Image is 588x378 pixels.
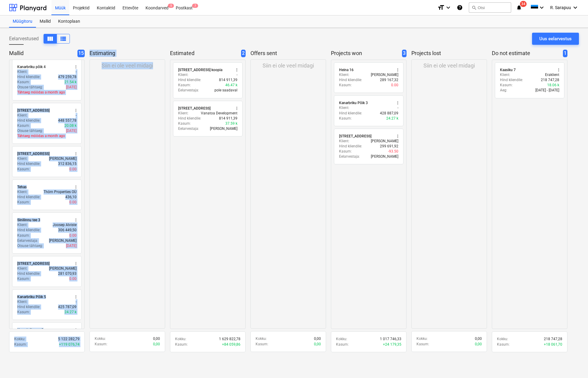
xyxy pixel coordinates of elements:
p: Klient : [17,299,28,304]
p: Thörn Properties OÜ [44,189,77,195]
p: Kasum : [14,342,27,347]
div: Chat Widget [558,349,588,378]
span: more_vert [234,106,239,111]
p: Klient : [339,72,349,77]
i: keyboard_arrow_down [538,4,545,11]
p: Kasum : [17,310,30,315]
p: 24.27 k [64,310,77,315]
p: Kasum : [416,342,429,347]
p: Siin ei ole veel midagi [102,62,153,69]
p: - [76,69,77,74]
i: format_size [437,4,445,11]
p: Klient : [17,113,28,118]
div: [STREET_ADDRESS] koopia [178,67,222,72]
p: [PERSON_NAME] [371,72,398,77]
p: Kasum : [336,342,349,347]
p: + 18 061,70 [544,342,562,347]
p: Projects lost [411,50,485,57]
p: 0.00 [69,233,77,238]
p: Kokku : [175,337,186,342]
div: [STREET_ADDRESS] [17,261,50,266]
p: Kasum : [17,276,30,281]
div: Tehas [17,185,27,189]
span: 1 [563,50,567,57]
span: 7 [192,4,198,8]
p: 425 787,09 [58,304,77,310]
div: Müügitoru [9,15,36,28]
p: 0.00 [69,200,77,205]
p: Hind kliendile : [17,304,40,310]
i: keyboard_arrow_down [572,4,579,11]
p: Klient : [339,105,349,110]
i: keyboard_arrow_down [445,4,452,11]
span: more_vert [73,218,78,222]
p: Kasum : [500,83,513,88]
p: [DATE] [66,243,77,248]
a: Kontoplaan [54,15,84,28]
p: Kasum : [178,83,191,88]
span: R. Sarapuu [550,5,571,10]
p: 436,10 [65,195,77,200]
p: Otsuse tähtaeg : [17,243,43,248]
p: -93.50 [388,149,398,154]
span: more_vert [73,151,78,156]
i: Abikeskus [457,4,463,11]
p: Kasum : [339,83,352,88]
p: Otsuse tähtaeg : [17,85,43,90]
p: 0.00 [391,83,398,88]
p: Kasum : [17,200,30,205]
p: [PERSON_NAME] [371,139,398,144]
i: notifications [516,4,522,11]
p: - [397,105,398,110]
span: more_vert [395,67,400,72]
p: - [237,72,237,77]
p: - [76,299,77,304]
span: more_vert [395,100,400,105]
p: 299 691,92 [380,144,398,149]
p: Mallid [9,50,75,57]
div: Heina 16 [339,67,354,72]
p: Kasum : [95,342,107,347]
p: + 84 059,86 [222,342,240,347]
div: Uus eelarvestus [539,35,572,43]
span: more_vert [73,108,78,113]
p: Hind kliendile : [17,74,40,80]
p: Kokku : [256,336,267,341]
p: [PERSON_NAME] [49,238,77,243]
span: more_vert [73,261,78,266]
p: Hind kliendile : [17,118,40,123]
p: 24.27 k [386,116,398,121]
button: Uus eelarvestus [532,33,579,45]
p: 46.47 k [225,83,237,88]
p: + 24 179,35 [383,342,401,347]
div: Eelarvestused [9,34,70,44]
p: Hind kliendile : [17,195,40,200]
p: 21.54 k [64,80,77,85]
p: Siin ei ole veel midagi [263,62,314,69]
p: Klient : [339,139,349,144]
p: Kokku : [416,336,428,341]
p: 218 747,28 [544,337,562,342]
p: Estimated [170,50,239,57]
p: Eelarvestaja : [178,88,199,93]
p: Hind kliendile : [339,111,362,116]
p: Tähtaeg möödas a month ago [17,90,77,95]
div: [STREET_ADDRESS] [339,134,371,139]
p: pole saadaval [214,88,237,93]
p: 281 070,93 [58,271,77,276]
p: Hind kliendile : [339,144,362,149]
p: [DATE] - [DATE] [535,88,559,93]
div: Kanarbriku Põik 5 [17,294,46,299]
p: Offers sent [250,50,324,57]
div: Kanarbriku Põik 3 [339,100,368,105]
span: Kuva veergudena [47,35,54,42]
p: Projects won [331,50,400,57]
p: 312 836,15 [58,161,77,166]
span: 5 [168,4,174,8]
p: 18.06 k [547,83,559,88]
p: Kasum : [17,123,30,128]
p: 428 887,09 [380,111,398,116]
p: [PERSON_NAME] [49,266,77,271]
p: [PERSON_NAME] [210,126,237,131]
